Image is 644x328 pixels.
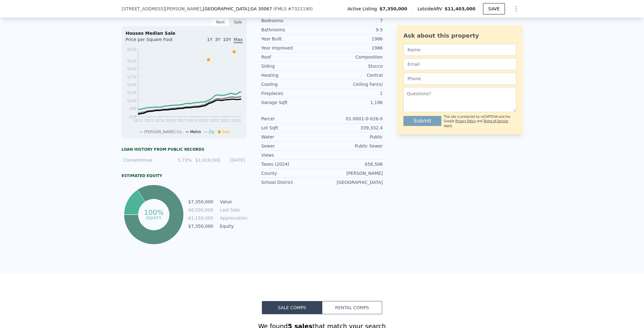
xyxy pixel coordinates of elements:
[126,30,243,36] div: Houses Median Sale
[261,179,322,185] div: School District
[129,115,137,119] tspan: $29
[261,72,322,78] div: Heating
[348,6,380,12] span: Active Listing
[215,37,220,42] span: 3Y
[322,90,383,96] div: 1
[322,125,383,131] div: 339,332.4
[322,116,383,122] div: 01-0001-0-026-0
[210,118,219,123] tspan: 2022
[223,37,231,42] span: 10Y
[261,143,322,149] div: Sewer
[322,134,383,140] div: Public
[418,6,444,12] span: Lotside ARV
[127,47,137,52] tspan: $619
[322,72,383,78] div: Central
[127,75,137,79] tspan: $379
[444,6,475,11] span: $11,403,000
[201,6,272,12] span: , [GEOGRAPHIC_DATA]
[209,130,215,134] span: Zip
[261,161,322,167] div: Taxes (2024)
[186,206,214,213] td: $8,500,000
[403,44,516,56] input: Name
[127,99,137,103] tspan: $169
[133,118,143,123] tspan: 2012
[127,59,137,63] tspan: $519
[483,3,505,14] button: SAVE
[403,116,441,126] button: Submit
[129,107,137,111] tspan: $99
[322,170,383,176] div: [PERSON_NAME]
[126,36,184,46] div: Price per Square Foot
[144,118,154,123] tspan: 2013
[207,37,212,42] span: 1Y
[322,161,383,167] div: $56,506
[322,301,382,314] button: Rental Comps
[403,31,516,40] div: Ask about this property
[195,157,220,163] div: $1,010,000
[122,173,247,178] div: Estimated Equity
[123,157,166,163] div: Conventional
[219,198,247,205] td: Value
[229,18,247,26] div: Sale
[127,91,137,95] tspan: $239
[249,6,272,11] span: , GA 30067
[322,27,383,33] div: 9.5
[223,157,245,163] div: [DATE]
[155,118,165,123] tspan: 2014
[322,143,383,149] div: Public Sewer
[261,170,322,176] div: County
[444,115,516,128] div: This site is protected by reCAPTCHA and the Google and apply.
[231,118,241,123] tspan: 2024
[177,118,187,123] tspan: 2017
[147,215,162,220] tspan: equity
[261,63,322,69] div: Siding
[261,36,322,42] div: Year Built
[483,119,508,123] a: Terms of Service
[288,6,311,11] span: # 7321190
[144,209,164,216] tspan: 100%
[322,18,383,24] div: 7
[170,157,192,163] div: 5.73%
[212,18,229,26] div: Rent
[221,118,230,123] tspan: 2023
[322,45,383,51] div: 1986
[273,6,313,12] div: ( )
[188,118,197,123] tspan: 2019
[219,215,247,221] td: Appreciation
[261,45,322,51] div: Year Improved
[122,147,247,152] div: Loan history from public records
[261,134,322,140] div: Water
[186,198,214,205] td: $7,350,000
[234,37,243,43] span: Max
[261,90,322,96] div: Fireplaces
[144,130,183,134] span: [PERSON_NAME] Co.
[186,215,214,221] td: -$1,150,000
[322,63,383,69] div: Stucco
[261,81,322,87] div: Cooling
[275,6,287,11] span: FMLS
[127,67,137,71] tspan: $449
[261,152,322,158] div: Views
[261,116,322,122] div: Parcel
[262,301,322,314] button: Sale Comps
[199,118,208,123] tspan: 2020
[222,130,230,134] span: Sale
[190,130,201,134] span: Metro
[261,125,322,131] div: Lot Sqft
[455,119,476,123] a: Privacy Policy
[322,179,383,185] div: [GEOGRAPHIC_DATA]
[322,99,383,106] div: 1,196
[379,6,407,12] span: $7,350,000
[219,223,247,230] td: Equity
[261,27,322,33] div: Bathrooms
[322,81,383,87] div: Ceiling Fan(s)
[403,58,516,70] input: Email
[261,99,322,106] div: Garage Sqft
[261,54,322,60] div: Roof
[122,6,201,12] span: [STREET_ADDRESS][PERSON_NAME]
[403,73,516,85] input: Phone
[127,83,137,87] tspan: $309
[322,54,383,60] div: Composition
[219,206,247,213] td: Last Sale
[510,3,522,15] button: Show Options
